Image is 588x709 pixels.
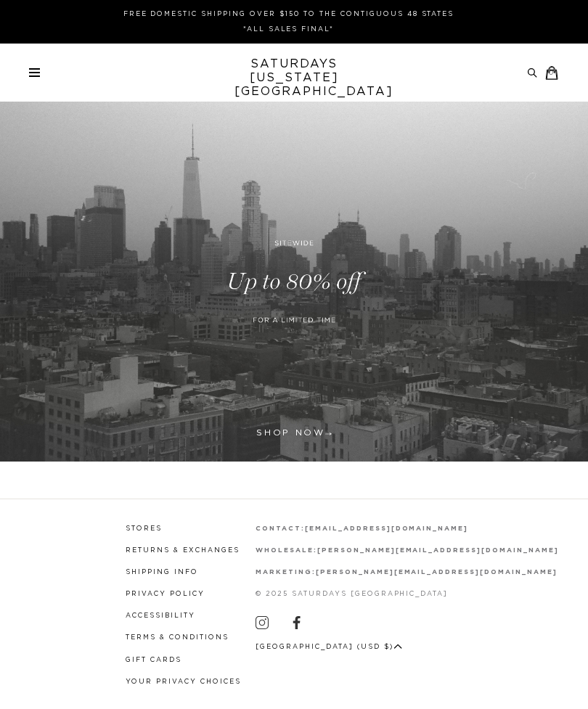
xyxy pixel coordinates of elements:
a: Returns & Exchanges [126,547,240,554]
a: [EMAIL_ADDRESS][DOMAIN_NAME] [305,525,468,532]
a: [PERSON_NAME][EMAIL_ADDRESS][DOMAIN_NAME] [316,569,558,575]
a: Privacy Policy [126,591,205,597]
p: *ALL SALES FINAL* [35,24,542,35]
strong: marketing: [256,569,316,575]
a: [PERSON_NAME][EMAIL_ADDRESS][DOMAIN_NAME] [317,547,559,554]
strong: wholesale: [256,547,317,554]
a: Terms & Conditions [126,634,229,641]
p: © 2025 Saturdays [GEOGRAPHIC_DATA] [256,589,559,599]
a: Shipping Info [126,569,198,575]
p: FREE DOMESTIC SHIPPING OVER $150 TO THE CONTIGUOUS 48 STATES [35,9,542,20]
a: Your privacy choices [126,679,241,685]
a: 0 [545,66,548,80]
a: Stores [126,525,162,532]
a: Gift Cards [126,657,181,663]
a: Accessibility [126,612,195,619]
a: SATURDAYS[US_STATE][GEOGRAPHIC_DATA] [234,57,354,99]
button: [GEOGRAPHIC_DATA] (USD $) [256,642,402,652]
strong: contact: [256,525,305,532]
